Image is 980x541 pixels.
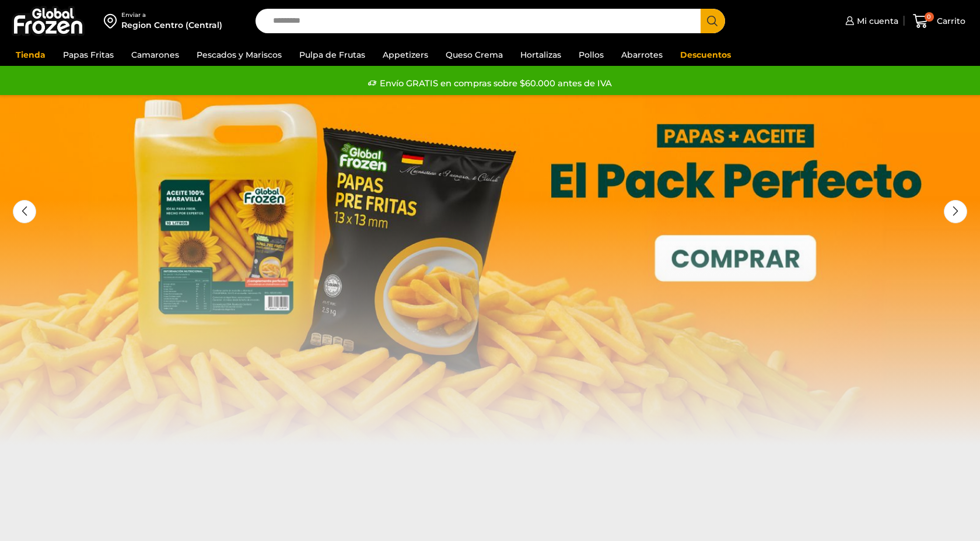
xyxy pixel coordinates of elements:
button: Search button [701,9,725,33]
a: Pulpa de Frutas [293,44,371,66]
a: Queso Crema [440,44,509,66]
div: Enviar a [121,11,222,19]
a: Abarrotes [615,44,668,66]
span: Mi cuenta [854,15,898,27]
img: address-field-icon.svg [104,11,121,31]
a: Pollos [573,44,610,66]
span: Carrito [934,15,965,27]
a: Descuentos [674,44,737,66]
a: Camarones [125,44,185,66]
a: 0 Carrito [910,8,968,35]
a: Pescados y Mariscos [191,44,288,66]
div: Region Centro (Central) [121,19,222,31]
a: Appetizers [377,44,434,66]
a: Mi cuenta [842,9,898,33]
span: 0 [925,12,934,22]
a: Hortalizas [514,44,567,66]
a: Tienda [10,44,51,66]
a: Papas Fritas [57,44,120,66]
